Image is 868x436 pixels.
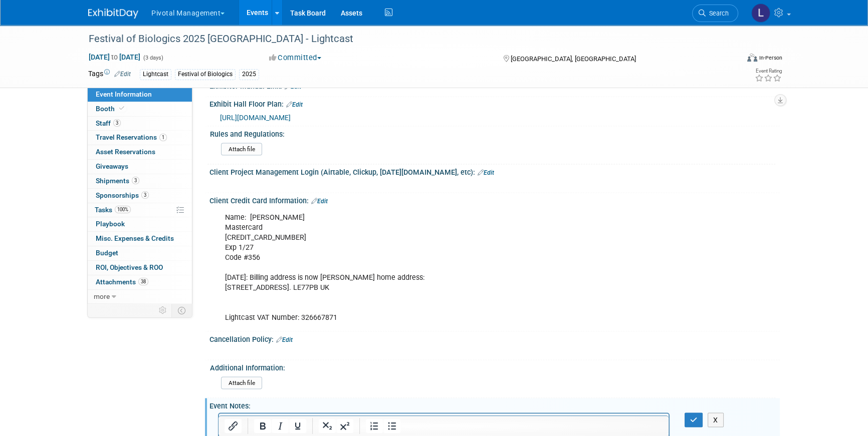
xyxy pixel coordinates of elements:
span: Travel Reservations [96,133,167,141]
span: 3 [141,191,149,199]
span: 3 [113,119,121,127]
span: Playbook [96,220,125,228]
span: [GEOGRAPHIC_DATA], [GEOGRAPHIC_DATA] [510,55,635,63]
button: Underline [289,419,306,433]
button: Bold [254,419,271,433]
a: Staff3 [88,117,192,131]
div: 2025 [239,69,259,80]
span: Event Information [96,90,152,98]
a: Attachments38 [88,275,192,289]
a: Sponsorships3 [88,189,192,203]
div: Event Rating [755,69,782,74]
div: Name: [PERSON_NAME] Mastercard [CREDIT_CARD_NUMBER] Exp 1/27 Code #356 [DATE]: Billing address is... [218,207,670,328]
a: Event Information [88,88,192,102]
a: Travel Reservations1 [88,131,192,145]
span: 100% [115,206,131,213]
a: Edit [478,169,494,176]
a: Edit [114,71,131,78]
span: 1 [159,134,167,141]
img: Format-Inperson.png [747,54,757,62]
a: Misc. Expenses & Credits [88,232,192,246]
button: Subscript [319,419,336,433]
div: Rules and Regulations: [210,126,775,139]
img: ExhibitDay [88,9,138,19]
div: Festival of Biologics 2025 [GEOGRAPHIC_DATA] - Lightcast [85,30,723,48]
span: Attachments [96,278,148,286]
a: Budget [88,246,192,260]
span: Asset Reservations [96,148,155,156]
div: Event Format [679,52,782,67]
div: Client Project Management Login (Airtable, Clickup, [DATE][DOMAIN_NAME], etc): [209,164,780,177]
div: Festival of Biologics [175,69,236,80]
div: Client Credit Card Information: [209,193,780,206]
a: Edit [286,101,303,108]
a: Giveaways [88,160,192,174]
span: Misc. Expenses & Credits [96,234,174,242]
div: Lightcast [140,69,171,80]
img: Leslie Pelton [751,4,770,23]
div: Cancellation Policy: [209,331,780,344]
span: Shipments [96,177,139,185]
a: Search [692,5,738,22]
i: Booth reservation complete [119,106,124,111]
span: 3 [132,177,139,184]
a: Asset Reservations [88,145,192,159]
a: Booth [88,102,192,116]
button: Numbered list [366,419,383,433]
td: Tags [88,69,131,80]
span: Booth [96,105,126,113]
a: more [88,290,192,304]
button: Bullet list [383,419,400,433]
div: Additional Information: [210,360,775,372]
span: to [110,53,119,61]
span: ROI, Objectives & ROO [96,263,163,271]
td: Personalize Event Tab Strip [154,304,172,317]
a: Edit [311,197,328,204]
span: Tasks [95,206,131,214]
span: Giveaways [96,162,128,170]
td: Toggle Event Tabs [172,304,192,317]
span: [DATE] [DATE] [88,53,141,62]
span: Staff [96,119,121,127]
span: Sponsorships [96,191,149,199]
div: Exhibit Hall Floor Plan: [209,97,780,110]
span: 38 [138,278,148,285]
button: X [708,412,724,427]
a: Playbook [88,217,192,231]
button: Committed [266,53,325,63]
span: Search [706,10,729,17]
button: Italic [272,419,289,433]
button: Superscript [336,419,353,433]
span: (3 days) [142,55,163,61]
div: Event Notes: [209,398,780,410]
a: [URL][DOMAIN_NAME] [220,113,291,121]
div: In-Person [759,54,782,62]
span: more [94,292,110,300]
button: Insert/edit link [225,419,242,433]
a: Edit [276,336,293,343]
span: Budget [96,249,118,257]
a: ROI, Objectives & ROO [88,261,192,275]
a: Shipments3 [88,174,192,188]
a: Tasks100% [88,203,192,217]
